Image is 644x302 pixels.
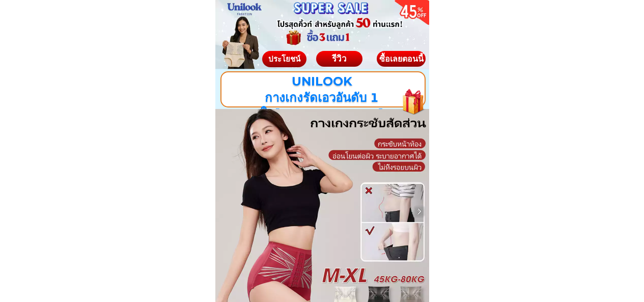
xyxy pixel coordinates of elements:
[376,54,427,63] div: ซื้อเลยตอนนี้
[414,206,425,216] img: navigation
[315,52,363,65] div: รีวิว
[268,53,301,64] span: ประโยชน์
[291,74,352,89] span: UNILOOK
[260,90,383,121] span: กางเกงรัดเอวอันดับ 1 ใน[PERSON_NAME]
